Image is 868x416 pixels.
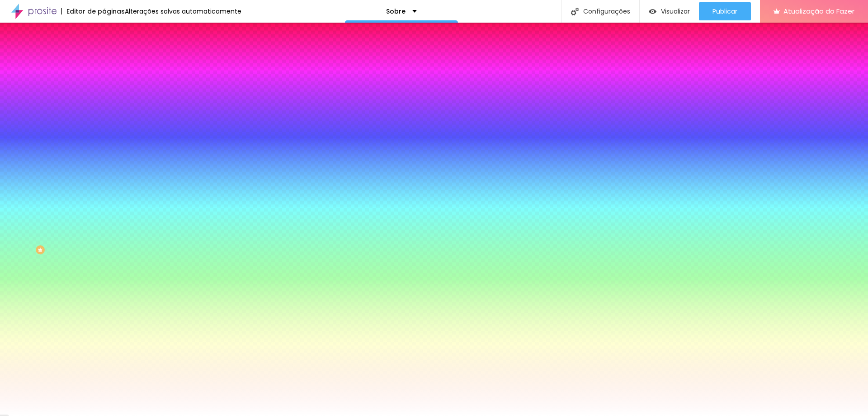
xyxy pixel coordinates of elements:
[66,7,125,16] font: Editor de páginas
[649,8,656,15] img: view-1.svg
[125,7,241,16] font: Alterações salvas automaticamente
[661,7,690,16] font: Visualizar
[583,7,630,16] font: Configurações
[712,7,737,16] font: Publicar
[571,8,579,15] img: Ícone
[386,7,406,16] font: Sobre
[640,2,699,20] button: Visualizar
[783,6,854,16] font: Atualização do Fazer
[699,2,751,20] button: Publicar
